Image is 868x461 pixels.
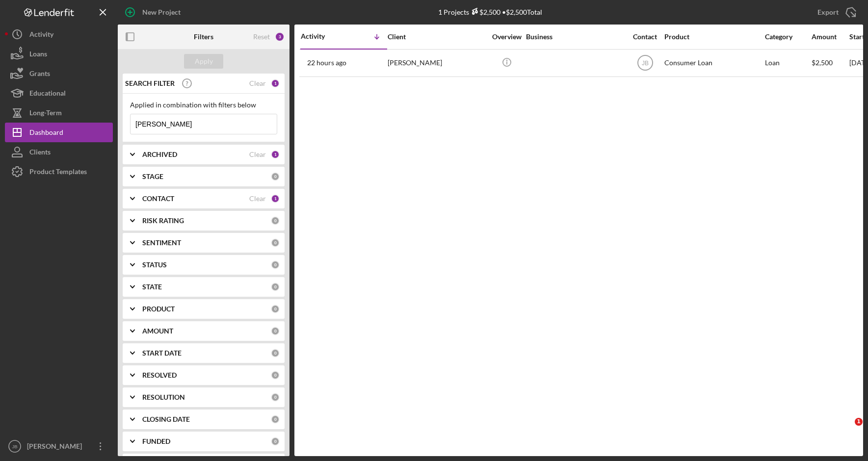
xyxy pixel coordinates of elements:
button: Dashboard [5,123,113,142]
div: Grants [29,64,50,86]
b: STATE [142,283,162,291]
div: Clear [249,151,266,158]
button: JB[PERSON_NAME] [5,436,113,456]
div: New Project [142,2,181,22]
button: Loans [5,44,113,64]
button: Educational [5,83,113,103]
div: Dashboard [29,123,63,145]
div: Clear [249,79,266,87]
div: 0 [271,172,280,181]
b: SENTIMENT [142,239,181,247]
b: AMOUNT [142,327,173,335]
div: 0 [271,282,280,291]
button: Long-Term [5,103,113,123]
div: Long-Term [29,103,62,125]
div: Export [817,2,839,22]
div: Category [765,33,811,41]
div: Loan [765,50,811,76]
div: 1 [271,194,280,203]
span: 1 [855,418,863,426]
div: Applied in combination with filters below [130,101,277,109]
div: Activity [301,32,344,40]
div: 0 [271,393,280,402]
div: 0 [271,260,280,269]
b: START DATE [142,349,182,357]
text: JB [12,444,17,449]
button: Apply [184,54,223,69]
div: [PERSON_NAME] [25,436,88,459]
div: 1 Projects • $2,500 Total [438,8,542,16]
div: Product [664,33,763,41]
button: Clients [5,142,113,162]
div: Business [526,33,624,41]
div: Consumer Loan [664,50,763,76]
b: RESOLVED [142,371,177,379]
b: SEARCH FILTER [125,79,175,87]
div: 0 [271,349,280,358]
div: Reset [253,33,270,41]
div: Activity [29,25,53,47]
div: Loans [29,44,47,66]
div: Overview [488,33,525,41]
iframe: Intercom live chat [835,418,858,441]
div: Clear [249,195,266,203]
span: $2,500 [812,58,833,67]
div: Apply [195,54,213,69]
div: 0 [271,437,280,446]
button: Export [808,2,863,22]
b: STAGE [142,173,163,180]
div: Clients [29,142,51,164]
div: 0 [271,327,280,335]
div: Contact [627,33,663,41]
div: 0 [271,216,280,225]
div: 0 [271,238,280,247]
button: Product Templates [5,162,113,181]
b: Filters [194,33,213,41]
b: CONTACT [142,195,174,203]
b: STATUS [142,261,167,269]
button: Activity [5,25,113,44]
div: Product Templates [29,162,87,184]
div: 0 [271,305,280,313]
text: JB [641,60,648,67]
b: RISK RATING [142,217,184,225]
time: 2025-10-05 19:56 [307,59,346,67]
div: 1 [271,79,280,88]
div: 3 [275,32,285,42]
div: Amount [812,33,848,41]
b: CLOSING DATE [142,415,190,423]
div: [PERSON_NAME] [388,50,486,76]
div: 1 [271,150,280,159]
b: PRODUCT [142,305,175,313]
div: $2,500 [469,8,500,16]
b: FUNDED [142,437,170,445]
div: Client [388,33,486,41]
button: New Project [118,2,190,22]
b: RESOLUTION [142,393,185,401]
div: 0 [271,415,280,424]
div: Educational [29,83,66,105]
b: ARCHIVED [142,151,177,158]
div: 0 [271,371,280,380]
button: Grants [5,64,113,83]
